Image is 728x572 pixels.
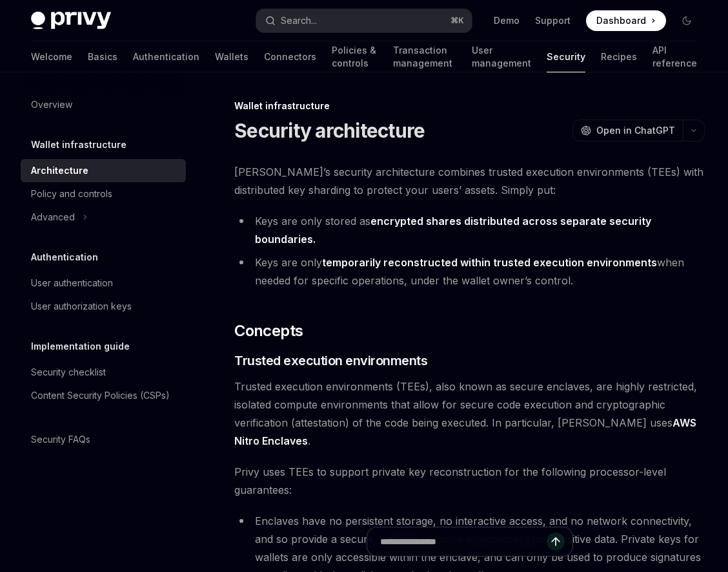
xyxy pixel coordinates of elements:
[494,14,520,27] a: Demo
[31,432,90,447] div: Security FAQs
[535,14,571,27] a: Support
[676,10,697,31] button: Toggle dark mode
[234,100,705,112] div: Wallet infrastructure
[234,321,303,341] span: Concepts
[31,137,126,153] h5: Wallet infrastructure
[215,41,248,72] a: Wallets
[234,163,705,199] span: [PERSON_NAME]’s security architecture combines trusted execution environments (TEEs) with distrib...
[652,41,697,72] a: API reference
[31,249,98,265] h5: Authentication
[393,41,456,72] a: Transaction management
[21,384,186,407] a: Content Security Policies (CSPs)
[21,159,186,182] a: Architecture
[31,209,75,225] div: Advanced
[234,212,705,248] li: Keys are only stored as
[450,16,464,26] span: ⌘ K
[234,253,705,290] li: Keys are only when needed for specific operations, under the wallet owner’s control.
[596,124,675,137] span: Open in ChatGPT
[547,533,565,551] button: Send message
[21,93,186,116] a: Overview
[21,428,186,451] a: Security FAQs
[332,41,378,72] a: Policies & controls
[31,339,130,354] h5: Implementation guide
[21,182,186,206] a: Policy and controls
[322,256,657,269] strong: temporarily reconstructed within trusted execution environments
[234,377,705,450] span: Trusted execution environments (TEEs), also known as secure enclaves, are highly restricted, isol...
[234,463,705,499] span: Privy uses TEEs to support private key reconstruction for the following processor-level guarantees:
[21,271,186,295] a: User authentication
[572,120,683,142] button: Open in ChatGPT
[31,388,170,403] div: Content Security Policies (CSPs)
[255,215,651,246] strong: encrypted shares distributed across separate security boundaries.
[472,41,531,72] a: User management
[31,163,88,178] div: Architecture
[133,41,199,72] a: Authentication
[31,97,72,112] div: Overview
[586,10,666,31] a: Dashboard
[264,41,316,72] a: Connectors
[281,13,317,28] div: Search...
[256,9,471,32] button: Search...⌘K
[596,14,646,27] span: Dashboard
[31,41,72,72] a: Welcome
[31,275,113,291] div: User authentication
[31,299,132,314] div: User authorization keys
[31,365,106,380] div: Security checklist
[234,119,425,142] h1: Security architecture
[234,352,427,370] span: Trusted execution environments
[31,12,111,30] img: dark logo
[88,41,117,72] a: Basics
[21,361,186,384] a: Security checklist
[21,295,186,318] a: User authorization keys
[31,186,112,202] div: Policy and controls
[547,41,585,72] a: Security
[601,41,637,72] a: Recipes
